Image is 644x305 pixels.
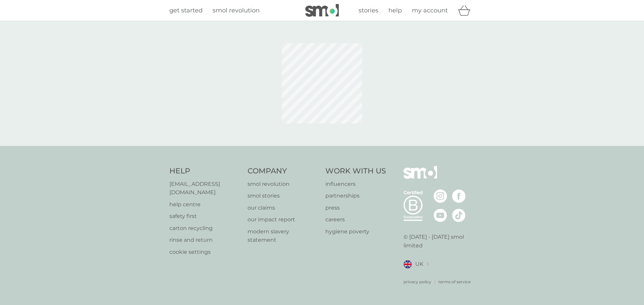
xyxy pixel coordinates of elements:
[438,279,471,285] a: terms of service
[434,189,447,203] img: visit the smol Instagram page
[404,260,412,269] img: UK flag
[169,236,241,244] a: rinse and return
[169,7,203,14] span: get started
[213,6,260,15] a: smol revolution
[169,212,241,221] a: safety first
[452,189,466,203] img: visit the smol Facebook page
[427,262,429,266] img: select a new location
[248,215,319,224] a: our impact report
[325,215,386,224] a: careers
[452,209,466,222] img: visit the smol Tiktok page
[359,7,378,14] span: stories
[388,7,402,14] span: help
[412,7,448,14] span: my account
[248,180,319,188] a: smol revolution
[404,166,437,189] img: smol
[169,166,241,176] h4: Help
[305,4,339,17] img: smol
[248,166,319,176] h4: Company
[388,6,402,15] a: help
[248,192,319,200] a: smol stories
[169,248,241,256] a: cookie settings
[325,204,386,212] a: press
[404,279,431,285] a: privacy policy
[412,6,448,15] a: my account
[415,260,423,269] span: UK
[404,233,475,250] p: © [DATE] - [DATE] smol limited
[169,6,203,15] a: get started
[169,224,241,233] a: carton recycling
[325,166,386,176] h4: Work With Us
[325,227,386,236] a: hygiene poverty
[248,204,319,212] a: our claims
[325,192,386,200] a: partnerships
[169,200,241,209] a: help centre
[458,4,475,17] div: basket
[359,6,378,15] a: stories
[213,7,260,14] span: smol revolution
[248,227,319,244] a: modern slavery statement
[169,180,241,197] a: [EMAIL_ADDRESS][DOMAIN_NAME]
[325,180,386,188] a: influencers
[434,209,447,222] img: visit the smol Youtube page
